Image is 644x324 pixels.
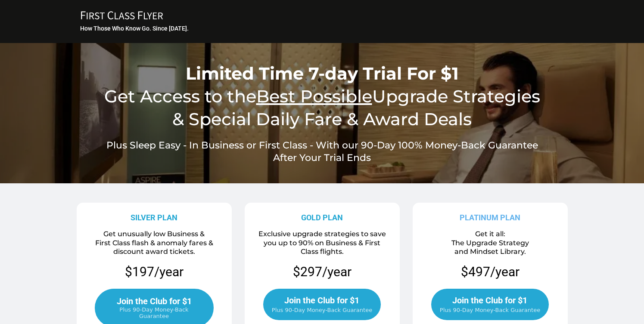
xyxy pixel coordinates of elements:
span: First Class flash & anomaly fares & discount award tickets. [95,239,213,256]
a: Join the Club for $1 Plus 90-Day Money-Back Guarantee [263,289,381,320]
span: Plus 90-Day Money-Back Guarantee [272,307,372,313]
span: Plus 90-Day Money-Back Guarantee [440,307,540,313]
span: & Special Daily Fare & Award Deals [172,108,472,130]
u: Best Possible [256,86,372,107]
span: Limited Time 7-day Trial For $1 [186,63,459,84]
p: $197/year [80,263,229,280]
span: Plus Sleep Easy - In Business or First Class - With our 90-Day 100% Money-Back Guarantee [106,139,538,151]
span: Join the Club for $1 [452,295,527,305]
strong: GOLD PLAN [301,213,343,222]
p: $297/year [293,263,352,280]
h3: How Those Who Know Go. Since [DATE]. [80,25,566,32]
strong: SILVER PLAN [131,213,177,222]
span: Get Access to the Upgrade Strategies [104,86,540,107]
span: Join the Club for $1 [117,296,192,306]
span: The Upgrade Strategy [451,239,529,247]
span: Join the Club for $1 [284,295,359,305]
p: $497/year [461,263,520,280]
span: Get unusually low Business & [103,230,205,238]
strong: PLATINUM PLAN [460,213,520,222]
span: After Your Trial Ends [273,152,371,164]
a: Join the Club for $1 Plus 90-Day Money-Back Guarantee [431,289,549,320]
span: Get it all: [475,230,505,238]
span: Plus 90-Day Money-Back Guarantee [104,306,204,319]
span: Exclusive upgrade strategies to save you up to 90% on Business & First Class flights. [258,230,386,256]
span: and Mindset Library. [454,247,526,256]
